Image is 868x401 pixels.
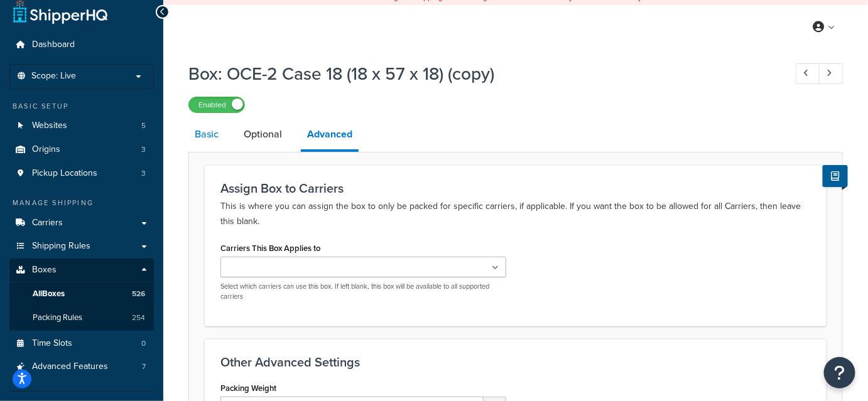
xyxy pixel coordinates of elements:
[220,383,276,393] label: Packing Weight
[32,168,97,179] span: Pickup Locations
[141,144,146,155] span: 3
[141,168,146,179] span: 3
[9,138,154,161] a: Origins3
[33,313,82,323] span: Packing Rules
[9,259,154,330] li: Boxes
[32,40,75,50] span: Dashboard
[9,306,154,329] a: Packing Rules254
[32,144,60,155] span: Origins
[9,114,154,137] a: Websites5
[32,241,90,252] span: Shipping Rules
[141,120,146,131] span: 5
[9,162,154,185] li: Pickup Locations
[188,61,773,86] h1: Box: OCE-2 Case 18 (18 x 57 x 18) (copy)
[31,71,76,82] span: Scope: Live
[9,101,154,112] div: Basic Setup
[132,313,145,323] span: 254
[9,138,154,161] li: Origins
[819,63,844,84] a: Next Record
[9,355,154,378] a: Advanced Features7
[9,282,154,306] a: AllBoxes526
[141,338,146,349] span: 0
[9,114,154,137] li: Websites
[32,120,67,131] span: Websites
[189,97,244,112] label: Enabled
[9,211,154,235] a: Carriers
[188,119,225,149] a: Basic
[220,199,811,229] p: This is where you can assign the box to only be packed for specific carriers, if applicable. If y...
[32,218,63,228] span: Carriers
[220,181,811,195] h3: Assign Box to Carriers
[9,355,154,378] li: Advanced Features
[32,338,72,349] span: Time Slots
[142,361,146,372] span: 7
[237,119,288,149] a: Optional
[9,259,154,282] a: Boxes
[32,265,57,275] span: Boxes
[220,243,320,253] label: Carriers This Box Applies to
[9,332,154,355] li: Time Slots
[220,355,811,369] h3: Other Advanced Settings
[796,63,820,84] a: Previous Record
[9,332,154,355] a: Time Slots0
[132,289,145,299] span: 526
[9,198,154,208] div: Manage Shipping
[824,357,855,388] button: Open Resource Center
[301,119,359,152] a: Advanced
[33,289,65,299] span: All Boxes
[9,235,154,258] a: Shipping Rules
[9,306,154,329] li: Packing Rules
[32,361,108,372] span: Advanced Features
[9,33,154,56] a: Dashboard
[823,165,848,187] button: Show Help Docs
[220,282,506,301] p: Select which carriers can use this box. If left blank, this box will be available to all supporte...
[9,162,154,185] a: Pickup Locations3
